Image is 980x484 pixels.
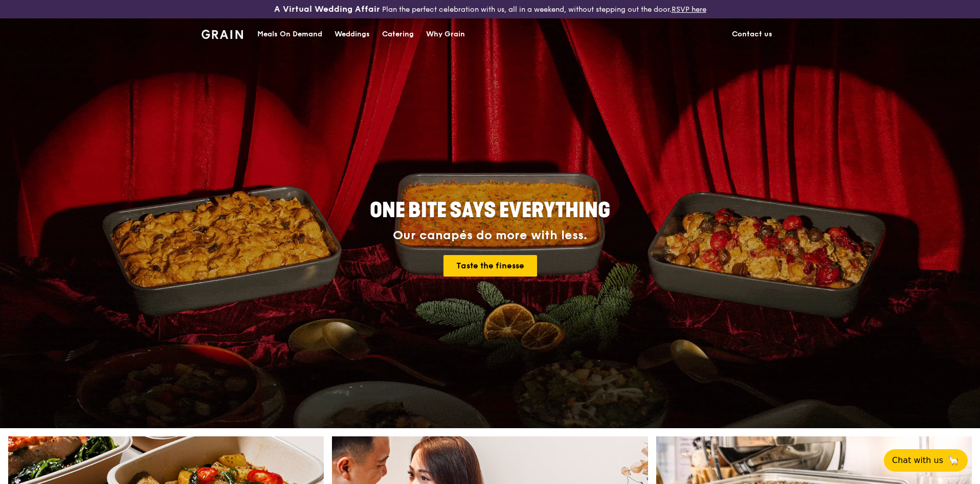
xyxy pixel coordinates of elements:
[376,19,420,50] a: Catering
[672,5,706,14] a: RSVP here
[370,198,610,223] span: ONE BITE SAYS EVERYTHING
[202,18,243,49] a: GrainGrain
[195,4,785,14] div: Plan the perfect celebration with us, all in a weekend, without stepping out the door.
[306,228,674,243] div: Our canapés do more with less.
[202,30,243,39] img: Grain
[257,19,322,50] div: Meals On Demand
[884,449,968,472] button: Chat with us🦙
[335,19,370,50] div: Weddings
[426,19,465,50] div: Why Grain
[420,19,471,50] a: Why Grain
[947,454,960,467] span: 🦙
[274,4,380,14] h3: A Virtual Wedding Affair
[328,19,376,50] a: Weddings
[892,454,943,467] span: Chat with us
[443,255,537,277] a: Taste the finesse
[726,19,778,50] a: Contact us
[382,19,414,50] div: Catering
